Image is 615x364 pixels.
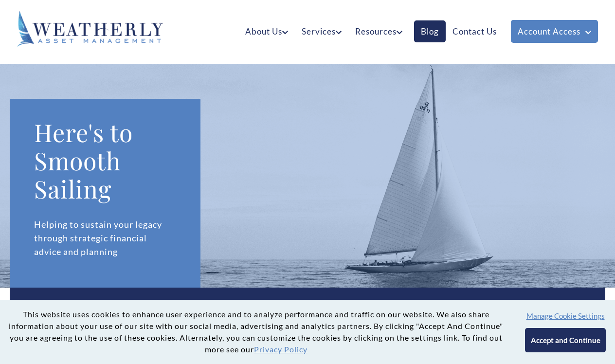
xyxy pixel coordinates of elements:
button: Accept and Continue [525,328,605,352]
a: About Us [238,20,295,42]
p: This website uses cookies to enhance user experience and to analyze performance and traffic on ou... [8,309,504,355]
h1: Here's to Smooth Sailing [34,118,176,203]
button: Manage Cookie Settings [526,311,605,320]
img: Weatherly [17,11,163,47]
a: Services [295,20,348,42]
a: Blog [414,20,446,42]
a: Account Access [511,20,598,43]
a: Resources [348,20,409,42]
a: Contact Us [446,20,504,42]
p: Helping to sustain your legacy through strategic financial advice and planning [34,218,176,258]
a: Privacy Policy [254,345,307,354]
